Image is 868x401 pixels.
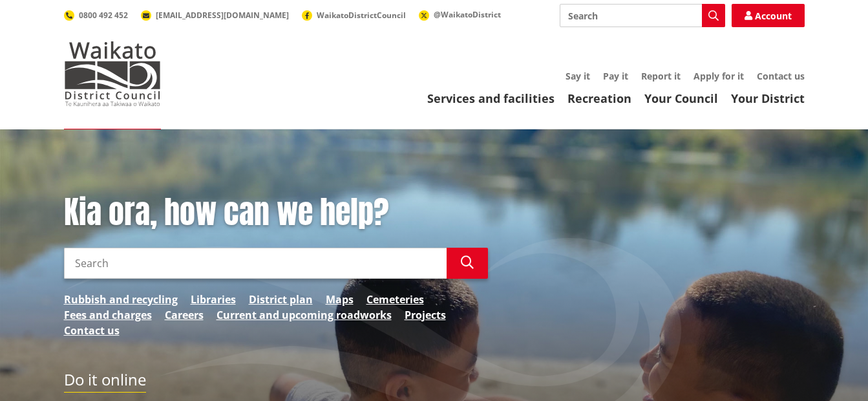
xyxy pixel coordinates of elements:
[64,371,146,393] h2: Do it online
[366,292,424,307] a: Cemeteries
[732,4,805,27] a: Account
[427,91,555,106] a: Services and facilities
[79,10,128,21] span: 0800 492 452
[641,70,681,82] a: Report it
[405,307,446,323] a: Projects
[644,91,718,106] a: Your Council
[317,10,406,21] span: WaikatoDistrictCouncil
[566,70,590,82] a: Say it
[567,91,631,106] a: Recreation
[217,307,392,323] a: Current and upcoming roadworks
[64,41,161,106] img: Waikato District Council - Te Kaunihera aa Takiwaa o Waikato
[302,10,406,21] a: WaikatoDistrictCouncil
[560,4,725,27] input: Search input
[603,70,628,82] a: Pay it
[156,10,289,21] span: [EMAIL_ADDRESS][DOMAIN_NAME]
[326,292,354,307] a: Maps
[64,292,178,307] a: Rubbish and recycling
[419,9,501,20] a: @WaikatoDistrict
[249,292,313,307] a: District plan
[693,70,744,82] a: Apply for it
[434,9,501,20] span: @WaikatoDistrict
[191,292,236,307] a: Libraries
[64,323,120,338] a: Contact us
[64,10,128,21] a: 0800 492 452
[757,70,805,82] a: Contact us
[64,248,447,279] input: Search input
[64,194,488,232] h1: Kia ora, how can we help?
[64,307,152,323] a: Fees and charges
[141,10,289,21] a: [EMAIL_ADDRESS][DOMAIN_NAME]
[731,91,805,106] a: Your District
[165,307,204,323] a: Careers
